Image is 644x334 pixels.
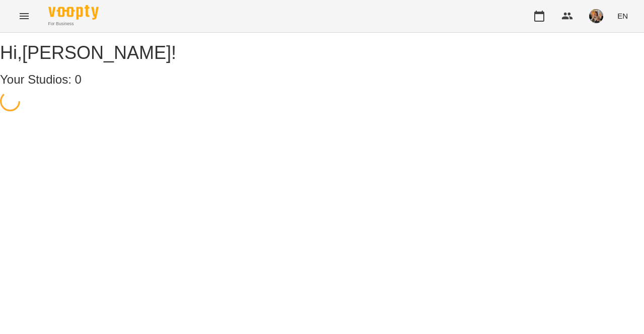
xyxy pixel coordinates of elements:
button: EN [613,7,632,25]
img: Voopty Logo [48,5,99,20]
span: 0 [75,73,82,86]
img: e707ac97ad35db4328962b01d070b99d.jpeg [589,9,603,23]
button: Menu [12,4,36,28]
span: For Business [48,21,99,27]
span: EN [617,11,628,21]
